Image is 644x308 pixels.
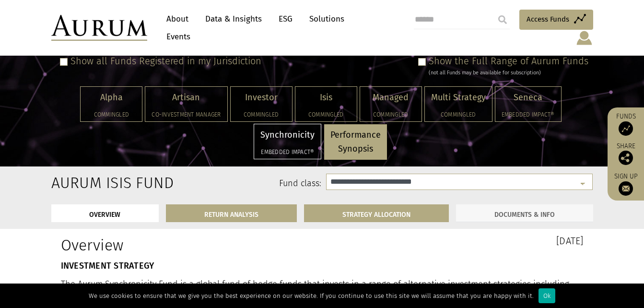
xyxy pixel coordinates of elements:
[274,10,297,28] a: ESG
[502,91,555,105] p: Seneca
[304,10,349,28] a: Solutions
[519,10,593,30] a: Access Funds
[260,149,315,155] h5: Embedded Impact®
[575,30,593,46] img: account-icon.svg
[237,91,286,105] p: Investor
[619,121,633,136] img: Access Funds
[612,112,639,136] a: Funds
[61,236,315,254] h1: Overview
[87,112,136,118] h5: Commingled
[260,128,315,142] p: Synchronicity
[302,112,351,118] h5: Commingled
[431,91,486,105] p: Multi Strategy
[87,91,136,105] p: Alpha
[237,112,286,118] h5: Commingled
[162,28,190,46] a: Events
[539,288,555,303] div: Ok
[456,204,593,222] a: DOCUMENTS & INFO
[619,181,633,196] img: Sign up to our newsletter
[330,128,381,156] p: Performance Synopsis
[152,112,221,118] h5: Co-investment Manager
[429,55,588,67] label: Show the Full Range of Aurum Funds
[502,112,555,118] h5: Embedded Impact®
[429,69,588,77] div: (not all Funds may be available for subscription)
[162,10,193,28] a: About
[329,236,584,246] h3: [DATE]
[527,13,569,25] span: Access Funds
[366,112,415,118] h5: Commingled
[70,55,261,67] label: Show all Funds Registered in my Jurisdiction
[612,143,639,165] div: Share
[302,91,351,105] p: Isis
[152,91,221,105] p: Artisan
[51,15,147,41] img: Aurum
[431,112,486,118] h5: Commingled
[61,261,154,271] strong: INVESTMENT STRATEGY
[493,10,512,29] input: Submit
[612,172,639,196] a: Sign up
[619,151,633,165] img: Share this post
[200,10,267,28] a: Data & Insights
[366,91,415,105] p: Managed
[51,174,129,192] h2: Aurum Isis Fund
[166,204,297,222] a: RETURN ANALYSIS
[144,178,322,190] label: Fund class:
[304,204,449,222] a: STRATEGY ALLOCATION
